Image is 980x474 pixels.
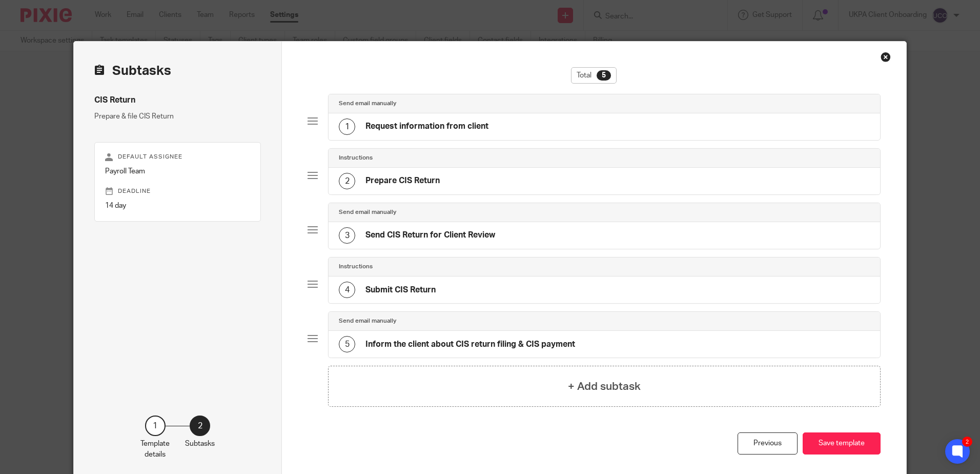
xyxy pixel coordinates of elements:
[94,95,261,106] h4: CIS Return
[185,439,215,449] p: Subtasks
[94,62,171,80] h2: Subtasks
[365,121,488,132] h4: Request information from client
[339,173,355,189] div: 2
[105,166,250,176] p: Payroll Team
[339,317,396,325] h4: Send email manually
[339,336,355,352] div: 5
[738,432,798,455] div: Previous
[339,100,396,108] h4: Send email manually
[962,437,972,447] div: 2
[190,416,210,436] div: 2
[568,379,641,394] h4: + Add subtask
[365,175,440,186] h4: Prepare CIS Return
[339,263,373,271] h4: Instructions
[597,70,611,81] div: 5
[145,416,166,436] div: 1
[339,154,373,162] h4: Instructions
[571,67,617,84] div: Total
[94,111,261,122] p: Prepare & file CIS Return
[140,439,170,460] p: Template details
[803,432,881,455] button: Save template
[365,230,495,241] h4: Send CIS Return for Client Review
[881,52,891,62] div: Close this dialog window
[339,282,355,298] div: 4
[365,285,436,295] h4: Submit CIS Return
[339,118,355,135] div: 1
[105,201,250,211] p: 14 day
[105,153,250,161] p: Default assignee
[105,187,250,195] p: Deadline
[339,227,355,244] div: 3
[339,208,396,216] h4: Send email manually
[365,339,575,350] h4: Inform the client about CIS return filing & CIS payment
